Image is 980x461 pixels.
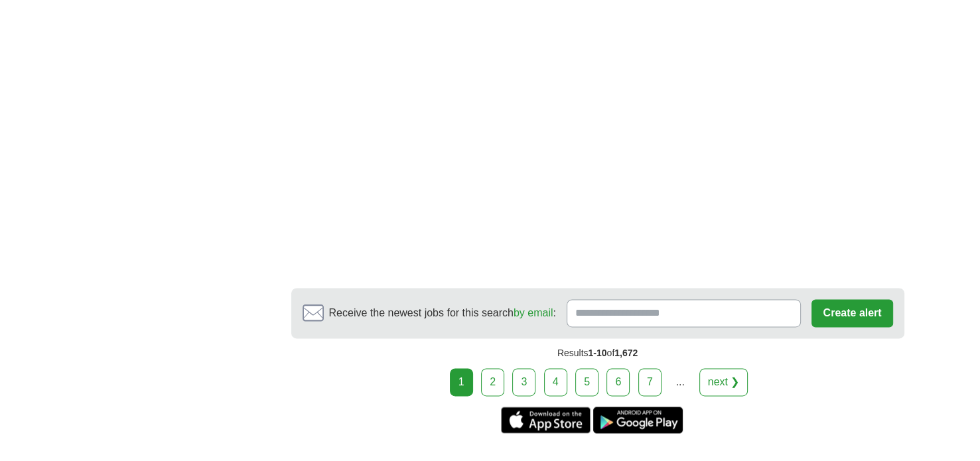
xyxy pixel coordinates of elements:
[667,369,693,395] div: ...
[699,368,748,396] a: next ❯
[588,348,606,358] span: 1-10
[606,368,630,396] a: 6
[291,338,904,368] div: Results of
[544,368,567,396] a: 4
[450,368,473,396] div: 1
[638,368,662,396] a: 7
[811,299,892,327] button: Create alert
[481,368,504,396] a: 2
[575,368,598,396] a: 5
[614,348,638,358] span: 1,672
[501,407,591,433] a: Get the iPhone app
[593,407,683,433] a: Get the Android app
[512,368,535,396] a: 3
